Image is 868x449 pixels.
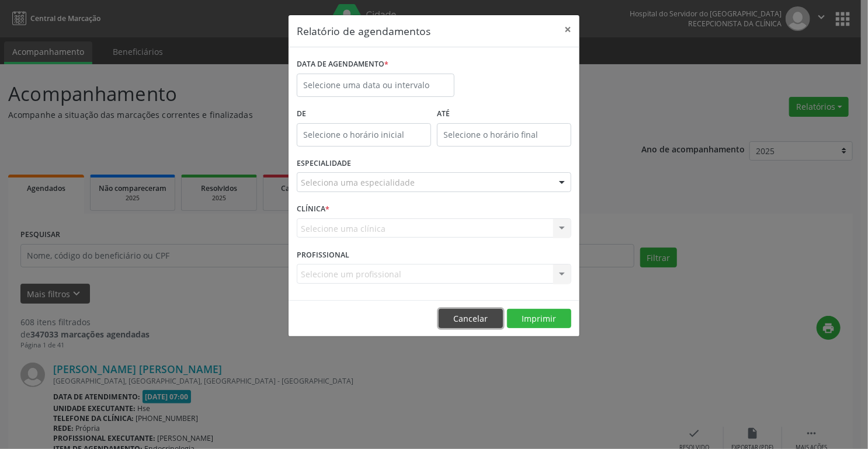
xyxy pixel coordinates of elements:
[297,74,454,97] input: Selecione uma data ou intervalo
[301,176,415,189] span: Seleciona uma especialidade
[507,309,571,329] button: Imprimir
[437,123,571,147] input: Selecione o horário final
[439,309,503,329] button: Cancelar
[297,123,431,147] input: Selecione o horário inicial
[437,105,571,123] label: ATÉ
[297,55,388,74] label: DATA DE AGENDAMENTO
[297,105,431,123] label: De
[297,155,351,173] label: ESPECIALIDADE
[297,23,430,39] h5: Relatório de agendamentos
[297,200,329,218] label: CLÍNICA
[556,15,579,44] button: Close
[297,246,349,264] label: PROFISSIONAL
